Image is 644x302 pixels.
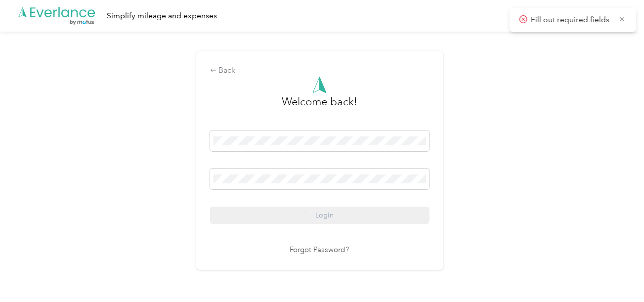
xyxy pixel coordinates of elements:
iframe: Everlance-gr Chat Button Frame [589,247,644,302]
div: Back [210,65,429,77]
a: Forgot Password? [290,245,349,256]
h3: greeting [282,93,357,120]
p: Fill out required fields [531,14,612,26]
div: Simplify mileage and expenses [107,10,217,22]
